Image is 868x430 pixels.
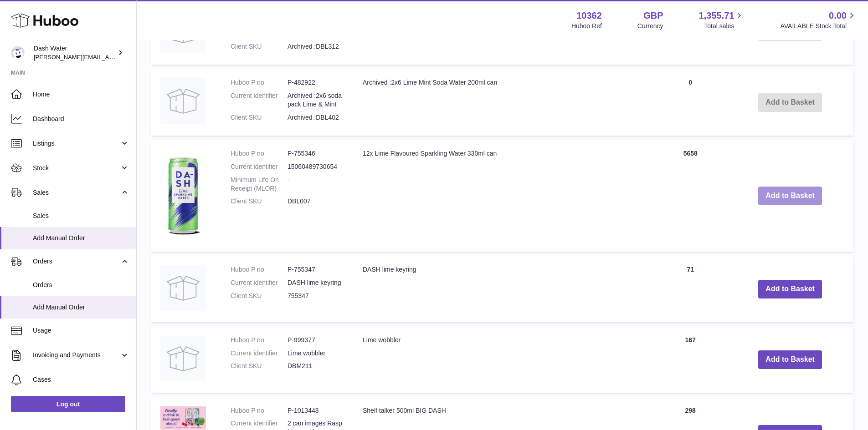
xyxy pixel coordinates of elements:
span: Orders [33,257,120,266]
span: Usage [33,326,129,335]
a: Log out [11,396,125,412]
span: Total sales [704,22,745,30]
button: Add to Basket [758,280,822,298]
dd: 755347 [288,292,344,300]
img: Shelf talker 500ml BIG DASH [160,406,206,430]
td: Lime wobbler [354,327,654,393]
span: 0.00 [829,10,847,22]
dt: Client SKU [231,42,288,51]
dd: Archived :2x6 soda pack Lime & Mint [288,91,344,109]
img: james@dash-water.com [11,46,25,60]
dd: 15060489730654 [288,162,344,171]
span: Listings [33,139,120,148]
dt: Huboo P no [231,336,288,344]
span: Sales [33,188,120,197]
span: Add Manual Order [33,303,129,312]
div: Huboo Ref [571,22,602,30]
dt: Huboo P no [231,406,288,415]
button: Add to Basket [758,350,822,369]
dt: Minimum Life On Receipt (MLOR) [231,176,288,193]
span: 1,355.71 [699,10,734,22]
dt: Client SKU [231,113,288,122]
div: Dash Water [34,44,116,61]
td: 0 [654,69,727,136]
td: Archived :2x6 Lime Mint Soda Water 200ml can [354,69,654,136]
img: Lime wobbler [160,336,206,381]
dt: Client SKU [231,362,288,370]
img: Archived :2x6 Lime Mint Soda Water 200ml can [160,78,206,124]
span: Invoicing and Payments [33,351,120,359]
dt: Huboo P no [231,78,288,87]
td: 167 [654,327,727,393]
div: Currency [637,22,663,30]
dt: Client SKU [231,292,288,300]
dd: DBL007 [288,197,344,206]
dd: P-999377 [288,336,344,344]
dd: Archived :DBL312 [288,42,344,51]
dd: P-482922 [288,78,344,87]
dd: P-755346 [288,149,344,158]
dt: Current identifier [231,162,288,171]
dt: Current identifier [231,278,288,287]
td: DASH lime keyring [354,256,654,322]
dt: Current identifier [231,349,288,358]
dd: DBM211 [288,362,344,370]
a: 0.00 AVAILABLE Stock Total [780,10,857,30]
td: 12x Lime Flavoured Sparkling Water 330ml can [354,140,654,252]
dd: Archived :DBL402 [288,113,344,122]
a: 1,355.71 Total sales [699,10,745,30]
img: 12x Lime Flavoured Sparkling Water 330ml can [160,149,206,240]
dt: Client SKU [231,197,288,206]
span: Dashboard [33,115,129,123]
span: AVAILABLE Stock Total [780,22,857,30]
button: Add to Basket [758,187,822,205]
span: Home [33,90,129,99]
td: 71 [654,256,727,322]
dt: Huboo P no [231,149,288,158]
span: Sales [33,212,129,220]
span: [PERSON_NAME][EMAIL_ADDRESS][DOMAIN_NAME] [34,53,183,61]
dt: Current identifier [231,91,288,109]
span: Orders [33,281,129,289]
span: Add Manual Order [33,234,129,243]
dd: P-1013448 [288,406,344,415]
span: Cases [33,375,129,384]
dt: Huboo P no [231,265,288,274]
img: DASH lime keyring [160,265,206,311]
dd: - [288,176,344,193]
strong: 10362 [576,10,602,22]
dd: Lime wobbler [288,349,344,358]
span: Stock [33,164,120,172]
td: 5658 [654,140,727,252]
strong: GBP [643,10,663,22]
dd: P-755347 [288,265,344,274]
dd: DASH lime keyring [288,278,344,287]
